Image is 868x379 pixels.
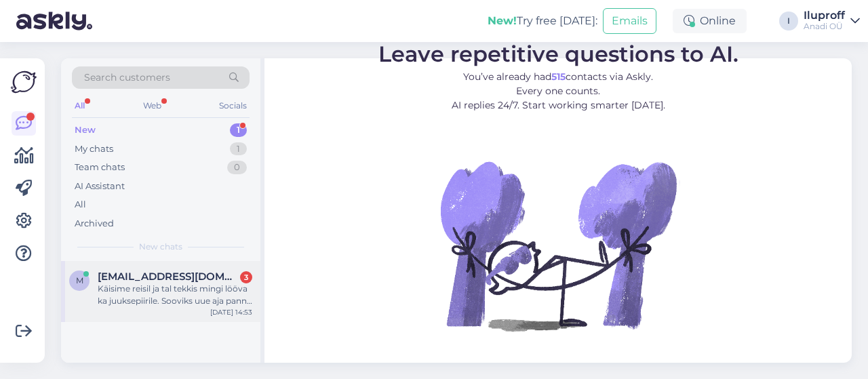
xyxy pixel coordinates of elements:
[75,142,113,156] div: My chats
[11,69,37,95] img: Askly Logo
[378,70,738,113] p: You’ve already had contacts via Askly. Every one counts. AI replies 24/7. Start working smarter [...
[488,14,517,27] b: New!
[75,198,86,212] div: All
[72,97,87,115] div: All
[216,97,250,115] div: Socials
[98,271,239,283] span: maris.lepp.001@gmail.com
[551,71,566,83] b: 515
[75,217,114,231] div: Archived
[227,161,247,174] div: 0
[804,10,845,21] div: Iluproff
[76,275,83,285] span: m
[84,71,170,85] span: Search customers
[488,13,597,29] div: Try free [DATE]:
[804,21,845,32] div: Anadi OÜ
[603,8,656,34] button: Emails
[804,10,860,32] a: IluproffAnadi OÜ
[378,41,738,67] span: Leave repetitive questions to AI.
[210,307,252,317] div: [DATE] 14:53
[436,123,680,367] img: No Chat active
[139,241,182,253] span: New chats
[75,161,125,174] div: Team chats
[230,123,247,137] div: 1
[230,142,247,156] div: 1
[75,180,125,193] div: AI Assistant
[673,9,747,33] div: Online
[140,97,164,115] div: Web
[98,283,252,307] div: Käisime reisil ja tal tekkis mingi lööva ka juuksepiirile. Sooviks uue aja panna mõneks teiseks p...
[240,271,252,283] div: 3
[75,123,96,137] div: New
[779,12,798,31] div: I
